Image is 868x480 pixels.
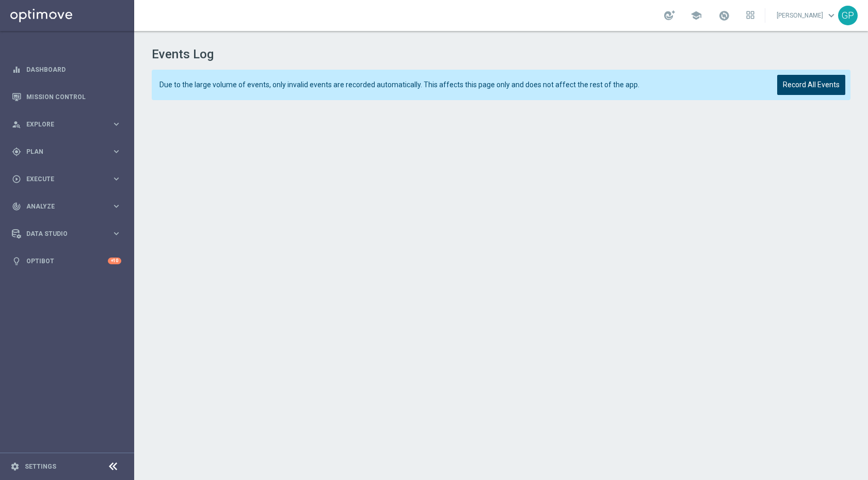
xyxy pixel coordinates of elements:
i: keyboard_arrow_right [111,174,121,184]
i: track_changes [12,202,21,211]
i: gps_fixed [12,147,21,156]
button: Mission Control [11,93,122,101]
button: track_changes Analyze keyboard_arrow_right [11,202,122,211]
div: GP [838,6,858,25]
h1: Events Log [152,47,850,62]
i: keyboard_arrow_right [111,147,121,156]
div: Plan [12,147,111,156]
div: Analyze [12,202,111,211]
i: keyboard_arrow_right [111,201,121,211]
i: settings [10,462,20,471]
span: Due to the large volume of events, only invalid events are recorded automatically. This affects t... [159,81,764,89]
button: person_search Explore keyboard_arrow_right [11,120,122,129]
i: person_search [12,120,21,129]
span: Execute [26,176,111,182]
span: Analyze [26,203,111,210]
div: +10 [108,258,121,264]
button: lightbulb Optibot +10 [11,257,122,265]
div: Optibot [12,247,121,275]
button: equalizer Dashboard [11,66,122,74]
i: keyboard_arrow_right [111,229,121,238]
i: keyboard_arrow_right [111,119,121,129]
i: equalizer [12,65,21,74]
button: Record All Events [777,75,845,95]
span: keyboard_arrow_down [826,10,837,21]
div: Execute [12,174,111,184]
button: Data Studio keyboard_arrow_right [11,230,122,238]
button: play_circle_outline Execute keyboard_arrow_right [11,175,122,183]
a: [PERSON_NAME]keyboard_arrow_down [776,8,838,23]
span: school [690,10,702,21]
div: Explore [12,120,111,129]
a: Settings [25,463,56,470]
a: Optibot [26,247,108,275]
div: Data Studio [12,229,111,238]
div: Mission Control [12,83,121,110]
span: Plan [26,149,111,155]
div: Dashboard [12,56,121,83]
a: Dashboard [26,56,121,83]
i: lightbulb [12,257,21,266]
i: play_circle_outline [12,174,21,184]
span: Explore [26,121,111,127]
a: Mission Control [26,83,121,110]
button: gps_fixed Plan keyboard_arrow_right [11,148,122,156]
span: Data Studio [26,231,111,237]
